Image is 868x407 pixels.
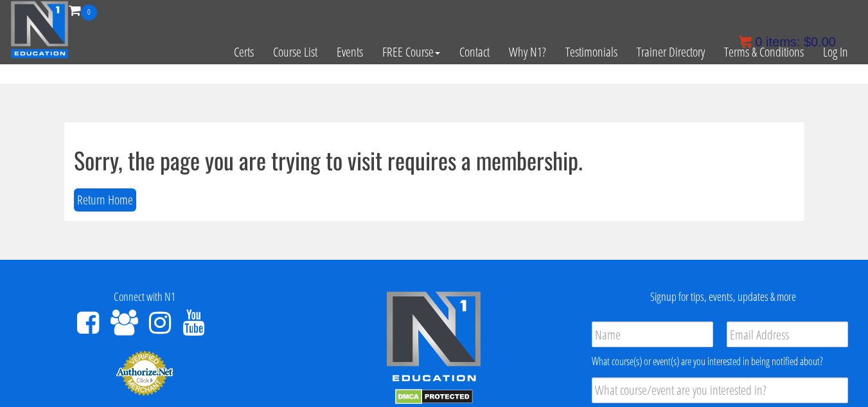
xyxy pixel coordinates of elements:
input: Name [592,321,713,347]
span: 0 [755,35,762,49]
h1: Sorry, the page you are trying to visit requires a membership. [74,147,795,173]
input: What course/event are you interested in? [592,377,848,403]
a: Contact [450,21,499,84]
img: n1-education [10,1,69,59]
a: FREE Course [373,21,450,84]
a: Testimonials [556,21,627,84]
span: 0 [81,5,97,21]
a: Certs [224,21,263,84]
bdi: 0.00 [804,35,836,49]
span: $ [804,35,811,49]
a: Terms & Conditions [714,21,813,84]
button: Return Home [74,188,136,212]
a: Course List [263,21,327,84]
h4: Connect with N1 [10,291,279,303]
h4: Signup for tips, events, updates & more [589,291,858,303]
a: 0 items: $0.00 [739,35,836,49]
a: Log In [813,21,858,84]
img: DMCA.com Protection Status [395,389,473,404]
div: What course(s) or event(s) are you interested in being notified about? [592,354,848,369]
a: Events [327,21,373,84]
img: n1-edu-logo [385,291,482,386]
a: 0 [69,1,97,19]
img: icon11.png [739,35,752,48]
a: Trainer Directory [627,21,714,84]
input: Email Address [727,321,848,347]
span: items: [766,35,800,49]
img: Authorize.Net Merchant - Click to Verify [116,350,173,396]
a: Why N1? [499,21,556,84]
